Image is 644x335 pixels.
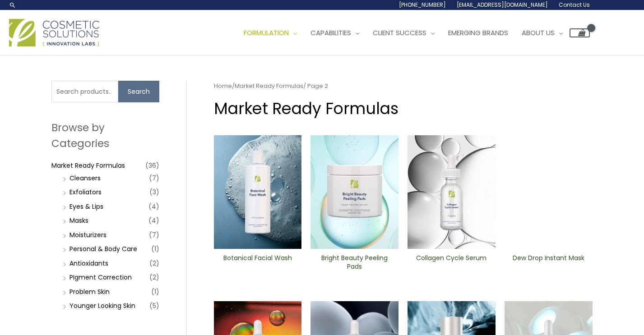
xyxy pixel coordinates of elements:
[149,271,159,284] span: (2)
[69,259,108,268] a: Antioxidants
[512,254,585,271] h2: Dew Drop Instant Mask
[214,135,302,249] img: Botanical Facial Wash
[221,254,294,271] h2: Botanical Facial Wash
[522,28,555,37] span: About Us
[512,254,585,274] a: Dew Drop Instant Mask
[318,254,391,274] a: Bright Beauty Peeling Pads
[118,81,159,102] button: Search
[310,135,398,249] img: Bright Beauty Peeling Pads
[148,214,159,227] span: (4)
[69,202,103,211] a: Eyes & Lips
[148,200,159,213] span: (4)
[145,159,159,172] span: (36)
[69,174,101,183] a: Cleansers
[9,19,99,46] img: Cosmetic Solutions Logo
[69,301,135,310] a: Younger Looking Skin
[399,1,446,9] span: [PHONE_NUMBER]
[51,161,125,170] a: Market Ready Formulas
[69,230,107,239] a: Moisturizers
[149,186,159,198] span: (3)
[415,254,488,271] h2: Collagen Cycle Serum
[149,229,159,241] span: (7)
[51,120,159,151] h2: Browse by Categories
[69,287,110,296] a: Problem Skin
[69,273,132,282] a: PIgment Correction
[415,254,488,274] a: Collagen Cycle Serum
[570,28,590,37] a: View Shopping Cart, empty
[448,28,508,37] span: Emerging Brands
[457,1,548,9] span: [EMAIL_ADDRESS][DOMAIN_NAME]
[304,19,366,46] a: Capabilities
[149,257,159,270] span: (2)
[69,244,137,253] a: Personal & Body Care
[151,243,159,255] span: (1)
[69,188,102,197] a: Exfoliators
[318,254,391,271] h2: Bright Beauty Peeling Pads
[9,1,16,9] a: Search icon link
[214,97,593,119] h1: Market Ready Formulas
[51,81,118,102] input: Search products…
[408,135,496,249] img: Collagen Cycle Serum
[214,82,232,90] a: Home
[373,28,426,37] span: Client Success
[505,135,593,249] img: Dew Drop Instant Mask
[366,19,441,46] a: Client Success
[310,28,351,37] span: Capabilities
[230,19,590,46] nav: Site Navigation
[149,299,159,312] span: (5)
[559,1,590,9] span: Contact Us
[151,285,159,298] span: (1)
[235,82,303,90] a: Market Ready Formulas
[441,19,515,46] a: Emerging Brands
[69,216,88,225] a: Masks
[237,19,304,46] a: Formulation
[221,254,294,274] a: Botanical Facial Wash
[149,172,159,184] span: (7)
[214,81,593,92] nav: Breadcrumb
[244,28,289,37] span: Formulation
[515,19,570,46] a: About Us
